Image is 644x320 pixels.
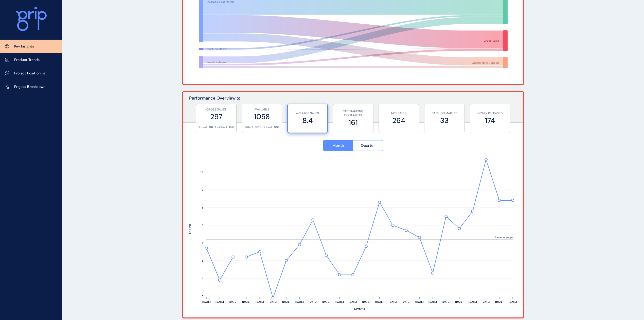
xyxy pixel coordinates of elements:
text: 2 year average [494,236,513,239]
label: 264 [381,116,416,125]
p: Titled [199,125,207,130]
text: [DATE] [482,300,490,303]
text: [DATE] [229,300,237,303]
button: Quarter [353,140,383,151]
text: 5 [202,259,203,262]
text: [DATE] [349,300,357,303]
p: AVERAGE SALES [290,111,325,116]
span: Quarter [361,143,375,148]
text: [DATE] [282,300,290,303]
p: BACK ON MARKET [427,111,462,116]
p: Untitled [260,125,272,130]
text: 6 [202,241,203,245]
label: 297 [199,112,234,122]
text: [DATE] [362,300,370,303]
text: 10 [201,170,203,174]
p: NEWLY RELEASED [473,111,508,116]
p: Performance Overview [189,95,236,122]
text: [DATE] [375,300,384,303]
p: Project Positioning [14,71,46,76]
text: [DATE] [468,300,477,303]
text: [DATE] [242,300,251,303]
p: 98 [209,125,213,130]
text: COUNT [188,223,192,234]
text: [DATE] [216,300,224,303]
p: 697 [274,125,279,130]
span: Month [332,143,344,148]
text: [DATE] [309,300,317,303]
text: 7 [202,224,204,227]
text: 8 [202,206,203,209]
p: Untitled [215,125,227,130]
text: [DATE] [442,300,450,303]
button: Month [323,140,353,151]
p: 199 [229,125,234,130]
label: 1058 [244,112,279,122]
text: [DATE] [495,300,503,303]
p: AVAILABLE [244,107,279,112]
p: OUTSTANDING CONTRACTS [336,109,371,118]
text: [DATE] [402,300,410,303]
label: 174 [473,116,508,125]
p: NET SALES [381,111,416,116]
text: [DATE] [255,300,264,303]
label: 8.4 [290,116,325,125]
text: 9 [202,188,203,191]
p: Key Insights [14,44,34,49]
text: [DATE] [295,300,304,303]
label: 33 [427,116,462,125]
text: [DATE] [455,300,463,303]
text: [DATE] [322,300,330,303]
text: 4 [202,277,203,280]
text: [DATE] [508,300,517,303]
text: [DATE] [269,300,277,303]
p: Product Trends [14,57,40,62]
p: 361 [255,125,259,130]
text: [DATE] [202,300,210,303]
text: [DATE] [415,300,423,303]
p: Project Breakdown [14,84,45,89]
text: MONTH [354,307,365,311]
text: [DATE] [335,300,344,303]
label: 161 [336,118,371,127]
p: GROSS SALES [199,107,234,112]
text: [DATE] [428,300,437,303]
p: Titled [244,125,253,130]
text: 3 [202,295,203,298]
text: [DATE] [388,300,397,303]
